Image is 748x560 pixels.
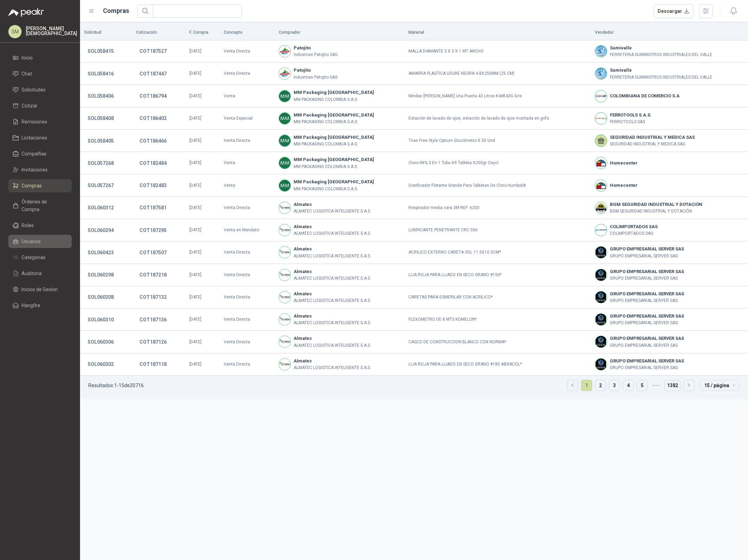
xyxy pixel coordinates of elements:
span: [DATE] [189,205,201,210]
b: Sumivalle [610,45,712,51]
img: Company Logo [595,314,607,325]
b: Almatec [294,290,370,297]
td: LIJA ROJA PARA LIJADO EN SECO GRANO #150* [404,264,591,286]
td: Respirador media cara 3M REF: 6200 [404,197,591,219]
th: Vendedor [591,25,748,40]
th: Solicitud [80,25,132,40]
img: Company Logo [595,157,607,169]
b: Sumivalle [610,67,712,74]
button: COT187527 [136,45,170,57]
a: Categorías [8,251,72,264]
img: Company Logo [279,135,291,146]
a: Inicio [8,51,72,64]
img: Company Logo [279,90,291,102]
p: FERROTOOLS SAS [610,119,652,125]
button: SOL058405 [84,135,117,147]
button: SOL060294 [84,224,117,237]
b: MM Packaging [GEOGRAPHIC_DATA] [294,134,374,141]
p: ALMATEC LOGISTICA INTELIGENTE S.A.S [294,342,370,349]
td: LIJA ROJA PARA LIJADO EN SECO GRANO #180 ABRACOL* [404,353,591,376]
p: ALMATEC LOGISTICA INTELIGENTE S.A.S [294,253,370,259]
p: FERRETERIA SUMINISTROS INDUSTRIALES DEL VALLE [610,74,712,81]
button: SOL058406 [84,90,117,102]
span: [DATE] [189,250,201,255]
td: FLEXOMETRO DE 8 MTS KOMELON* [404,309,591,331]
span: [DATE] [189,272,201,277]
span: Hangfire [22,302,40,309]
th: Material [404,25,591,40]
li: 1382 [665,380,681,391]
td: Venta Directa [220,331,274,353]
b: Almatec [294,268,370,275]
span: [DATE] [189,295,201,299]
img: Company Logo [279,224,291,236]
li: 2 [595,380,606,391]
td: Venta Directa [220,309,274,331]
span: [DATE] [189,94,201,98]
a: Compañías [8,147,72,160]
p: ALMATEC LOGISTICA INTELIGENTE S.A.S [294,230,370,237]
b: GRUPO EMPRESARIAL SERVER SAS [610,313,684,320]
button: SOL060312 [84,201,117,214]
b: BGM SEGURIDAD INDUSTRIAL Y DOTACIÓN [610,201,702,208]
td: CASCO DE CONSTRUCCION BLANCO CON NORMA* [404,331,591,353]
a: Inicios de Sesión [8,283,72,296]
a: Órdenes de Compra [8,195,72,216]
p: BGM SEGURIDAD INDUSTRIAL Y DOTACIÓN [610,208,702,215]
span: [DATE] [189,116,201,121]
span: [DATE] [189,49,201,54]
p: ALMATEC LOGISTICA INTELIGENTE S.A.S [294,320,370,326]
button: SOL058416 [84,67,117,80]
td: Venta Directa [220,353,274,376]
p: SEGURIDAD INDUSTRIAL Y MEDICA SAS [610,141,695,147]
b: MM Packaging [GEOGRAPHIC_DATA] [294,89,374,96]
td: Venta Directa [220,241,274,264]
div: tamaño de página [700,380,740,391]
button: COT187126 [136,336,170,348]
a: Cotizar [8,99,72,112]
p: MM PACKAGING COLOMBIA S.A.S. [294,186,374,192]
button: COT187136 [136,313,170,326]
img: Company Logo [279,157,291,169]
img: Company Logo [595,46,607,57]
td: Venta Especial [220,107,274,130]
p: MM PACKAGING COLOMBIA S.A.S. [294,163,374,170]
button: COT187218 [136,269,170,281]
img: Company Logo [279,359,291,370]
p: ALMATEC LOGISTICA INTELIGENTE S.A.S [294,208,370,215]
span: right [687,383,691,387]
td: CARETAS PARA ESMERILAR CON ACRILICO* [404,286,591,309]
p: MM PACKAGING COLOMBIA S.A.S. [294,141,374,147]
button: COT182483 [136,179,170,192]
b: Almatec [294,335,370,342]
span: left [571,383,575,387]
b: SEGURIDAD INDUSTRIAL Y MEDICA SAS [610,134,695,141]
b: FERROTOOLS S.A.S. [610,112,652,119]
img: Company Logo [595,269,607,281]
a: 1382 [665,380,680,391]
th: Cotización [132,25,185,40]
b: Homecenter [610,182,638,189]
span: [DATE] [189,138,201,143]
button: SOL060306 [84,336,117,348]
span: Roles [22,222,34,229]
span: Categorías [22,254,46,261]
p: GRUPO EMPRESARIAL SERVER SAS [610,253,684,259]
button: left [567,380,578,391]
span: [DATE] [189,71,201,76]
td: Minibar [PERSON_NAME] Una Puerta 43 Litros K-MB43G Gris [404,85,591,107]
p: GRUPO EMPRESARIAL SERVER SAS [610,342,684,349]
span: Auditoria [22,270,42,277]
p: ALMATEC LOGISTICA INTELIGENTE S.A.S [294,365,370,371]
b: COLOMBIANA DE COMERCIO S.A [610,93,679,99]
button: COT186466 [136,135,170,147]
td: Venta [220,174,274,197]
b: GRUPO EMPRESARIAL SERVER SAS [610,268,684,275]
span: Remisiones [22,118,47,126]
span: Licitaciones [22,134,47,142]
span: Solicitudes [22,86,46,94]
b: Patojito [294,45,337,51]
p: FERRETERIA SUMINISTROS INDUSTRIALES DEL VALLE [610,51,712,58]
td: Tiras Free Style Optium Glucómetro X 50 Und [404,130,591,152]
b: COLIMPORTADOS SAS [610,223,658,230]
